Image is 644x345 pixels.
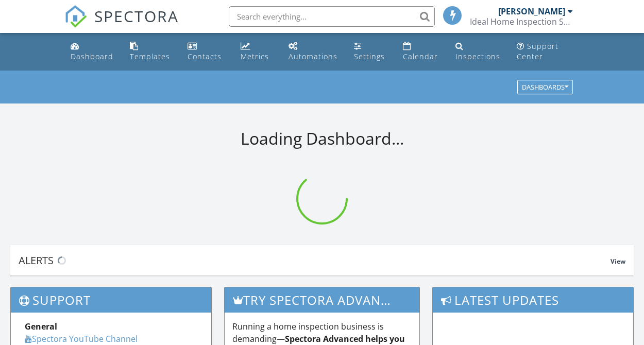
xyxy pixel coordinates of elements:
[25,321,57,332] strong: General
[403,51,438,61] div: Calendar
[66,37,117,66] a: Dashboard
[522,84,568,91] div: Dashboards
[451,37,504,66] a: Inspections
[183,37,228,66] a: Contacts
[241,51,269,61] div: Metrics
[284,37,342,66] a: Automations (Basic)
[513,37,578,66] a: Support Center
[126,37,175,66] a: Templates
[433,287,633,313] h3: Latest Updates
[611,257,625,266] span: View
[350,37,391,66] a: Settings
[236,37,277,66] a: Metrics
[71,51,113,61] div: Dashboard
[470,16,573,27] div: Ideal Home Inspection Services, LLC
[64,14,179,36] a: SPECTORA
[354,51,385,61] div: Settings
[455,51,500,61] div: Inspections
[517,41,558,61] div: Support Center
[498,6,565,16] div: [PERSON_NAME]
[517,80,573,95] button: Dashboards
[225,287,419,313] h3: Try spectora advanced [DATE]
[19,253,611,267] div: Alerts
[64,5,87,28] img: The Best Home Inspection Software - Spectora
[130,51,170,61] div: Templates
[25,333,138,344] a: Spectora YouTube Channel
[188,51,222,61] div: Contacts
[399,37,443,66] a: Calendar
[11,287,211,313] h3: Support
[229,6,435,27] input: Search everything...
[94,5,179,27] span: SPECTORA
[289,51,337,61] div: Automations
